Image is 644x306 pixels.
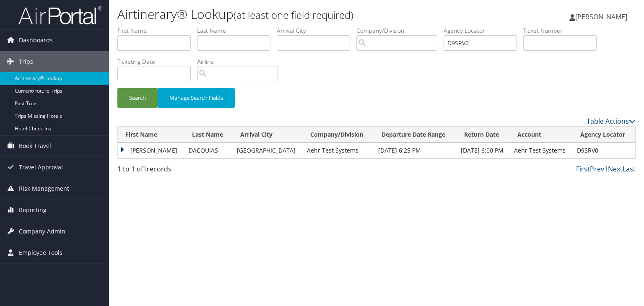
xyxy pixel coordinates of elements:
[523,26,603,35] label: Ticket Number
[573,127,635,143] th: Agency Locator: activate to sort column ascending
[233,127,303,143] th: Arrival City: activate to sort column ascending
[19,200,47,220] span: Reporting
[374,143,456,158] td: [DATE] 6:25 PM
[623,164,636,174] a: Last
[19,221,65,242] span: Company Admin
[277,26,356,35] label: Arrival City
[510,143,572,158] td: Aehr Test Systems
[576,164,590,174] a: First
[234,8,353,22] small: (at least one field required)
[19,157,63,178] span: Travel Approval
[510,127,572,143] th: Account: activate to sort column ascending
[303,127,374,143] th: Company/Division
[117,57,197,66] label: Ticketing Date
[444,26,523,35] label: Agency Locator
[118,143,184,158] td: [PERSON_NAME]
[590,164,604,174] a: Prev
[118,127,184,143] th: First Name: activate to sort column ascending
[19,30,53,51] span: Dashboards
[374,127,456,143] th: Departure Date Range: activate to sort column ascending
[117,88,158,108] button: Search
[608,164,623,174] a: Next
[573,143,635,158] td: D9SRV0
[457,143,510,158] td: [DATE] 6:00 PM
[19,242,62,263] span: Employee Tools
[457,127,510,143] th: Return Date: activate to sort column ascending
[117,5,463,23] h1: Airtinerary® Lookup
[184,143,233,158] td: DACQUIAS
[19,51,33,72] span: Trips
[197,57,284,66] label: Airline
[184,127,233,143] th: Last Name: activate to sort column ascending
[19,135,51,156] span: Book Travel
[158,88,235,108] button: Manage Search Fields
[19,178,69,199] span: Risk Management
[303,143,374,158] td: Aehr Test Systems
[117,164,238,178] div: 1 to 1 of records
[356,26,444,35] label: Company/Division
[569,4,636,29] a: [PERSON_NAME]
[575,12,627,21] span: [PERSON_NAME]
[197,26,277,35] label: Last Name
[18,5,102,25] img: airportal-logo.png
[587,117,636,126] a: Table Actions
[143,164,147,174] span: 1
[233,143,303,158] td: [GEOGRAPHIC_DATA]
[117,26,197,35] label: First Name
[604,164,608,174] a: 1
